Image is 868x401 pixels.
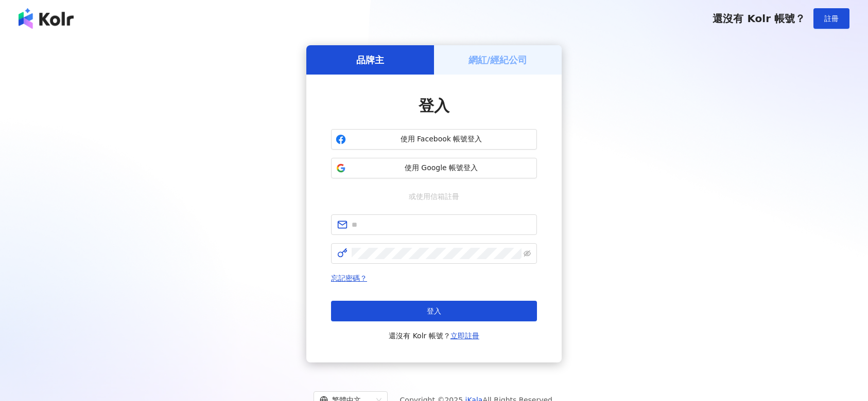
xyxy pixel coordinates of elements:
span: 登入 [419,97,449,115]
button: 註冊 [813,8,849,29]
button: 使用 Facebook 帳號登入 [331,129,537,150]
h5: 網紅/經紀公司 [468,53,528,66]
button: 登入 [331,301,537,321]
a: 立即註冊 [450,332,479,340]
span: eye-invisible [524,250,531,257]
span: 使用 Google 帳號登入 [350,163,532,173]
span: 使用 Facebook 帳號登入 [350,134,532,144]
h5: 品牌主 [356,53,384,66]
span: 登入 [427,307,441,315]
span: 註冊 [824,14,839,23]
span: 還沒有 Kolr 帳號？ [389,330,479,342]
span: 或使用信箱註冊 [402,191,466,202]
span: 還沒有 Kolr 帳號？ [713,12,805,25]
a: 忘記密碼？ [331,274,367,282]
button: 使用 Google 帳號登入 [331,158,537,178]
img: logo [19,8,74,29]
